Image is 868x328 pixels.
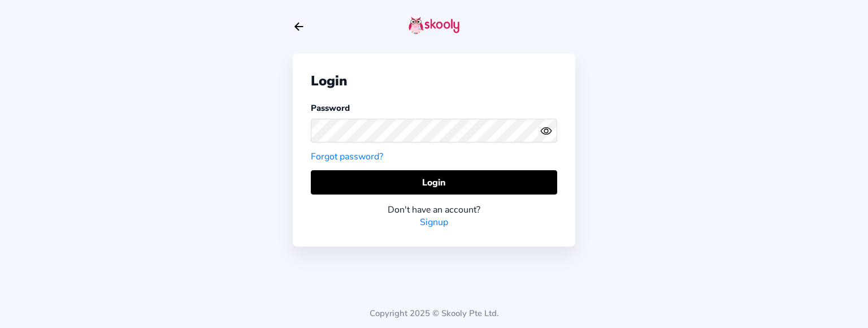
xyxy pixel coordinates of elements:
a: Signup [420,216,448,228]
div: Login [311,72,557,90]
button: eye outlineeye off outline [540,125,557,137]
div: Don't have an account? [311,204,557,216]
a: Forgot password? [311,150,383,163]
img: skooly-logo.png [409,16,459,34]
label: Password [311,102,350,114]
button: Login [311,170,557,195]
button: arrow back outline [293,20,305,33]
ion-icon: eye outline [540,125,552,137]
